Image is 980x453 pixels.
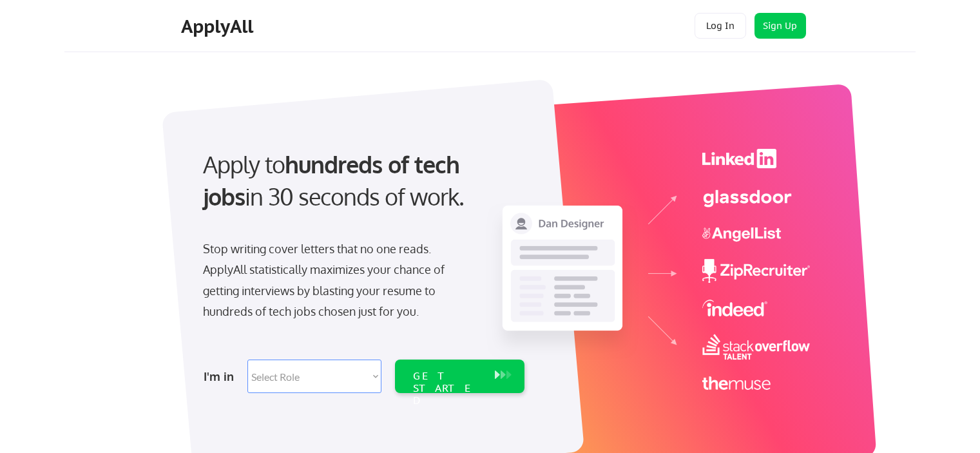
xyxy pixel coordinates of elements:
[181,15,257,37] div: ApplyAll
[695,13,746,39] button: Log In
[203,149,465,211] strong: hundreds of tech jobs
[203,238,468,322] div: Stop writing cover letters that no one reads. ApplyAll statistically maximizes your chance of get...
[754,13,806,39] button: Sign Up
[204,366,240,387] div: I'm in
[203,148,519,213] div: Apply to in 30 seconds of work.
[413,370,482,407] div: GET STARTED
